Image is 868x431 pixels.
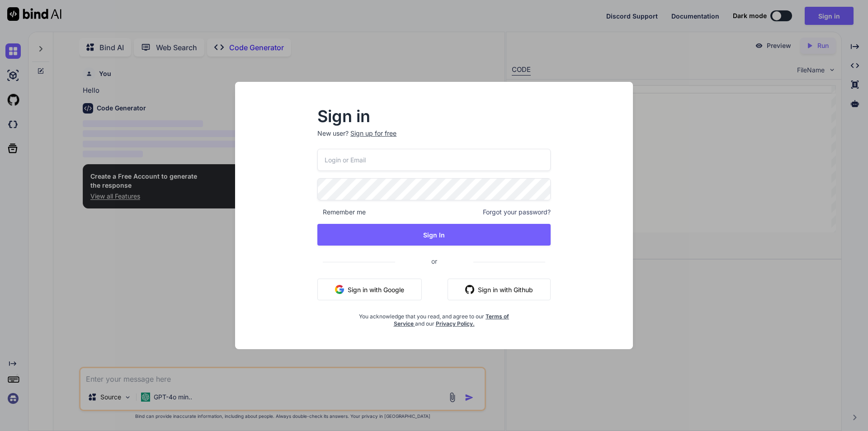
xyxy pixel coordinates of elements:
[317,208,366,217] span: Remember me
[350,129,396,138] div: Sign up for free
[335,285,344,294] img: google
[317,149,551,171] input: Login or Email
[448,279,551,300] button: Sign in with Github
[436,320,475,327] a: Privacy Policy.
[317,224,551,246] button: Sign In
[317,109,551,123] h2: Sign in
[317,129,551,149] p: New user?
[356,308,512,327] div: You acknowledge that you read, and agree to our and our
[317,279,422,300] button: Sign in with Google
[395,250,473,272] span: or
[394,313,509,327] a: Terms of Service
[465,285,474,294] img: github
[483,208,551,217] span: Forgot your password?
